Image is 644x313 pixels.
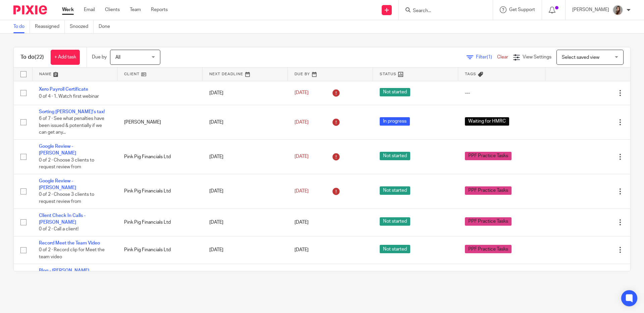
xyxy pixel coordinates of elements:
span: [DATE] [294,248,309,252]
td: Pink Pig Financials Ltd [117,236,203,264]
td: [DATE] [203,209,288,236]
span: Waiting for HMRC [465,117,509,126]
span: All [115,55,120,60]
span: Filter [476,55,497,59]
span: 6 of 7 · See what penalties have been issued & potentially if we can get any... [39,117,104,135]
td: [DATE] [203,264,288,299]
a: Email [84,6,95,13]
span: Select saved view [562,55,599,60]
p: Due by [92,54,107,60]
a: Google Review - [PERSON_NAME] [39,144,76,155]
span: 0 of 2 · Record clip for Meet the team video [39,248,105,259]
span: [DATE] [294,189,309,193]
a: Done [99,20,115,33]
span: 0 of 2 · Choose 3 clients to request review from [39,158,94,170]
span: Tags [465,72,476,76]
a: Sorting [PERSON_NAME]'s tax! [39,109,105,114]
span: (1) [487,55,492,59]
a: To do [13,20,30,33]
span: PPF Practice Tasks [465,245,512,253]
td: [DATE] [203,236,288,264]
td: [PERSON_NAME] [117,105,203,139]
a: Xero Payroll Certificate [39,87,88,92]
a: Blog - [PERSON_NAME] [39,268,89,273]
span: Get Support [509,7,535,12]
a: Snoozed [70,20,94,33]
span: PPF Practice Tasks [465,152,512,160]
span: [DATE] [294,91,309,95]
a: Google Review - [PERSON_NAME] [39,179,76,190]
span: [DATE] [294,120,309,125]
span: (22) [35,54,44,60]
a: Client Check In Calls - [PERSON_NAME] [39,213,86,225]
img: 22.png [612,5,623,15]
a: Team [130,6,141,13]
a: + Add task [51,50,80,65]
div: --- [465,90,539,96]
a: Work [62,6,74,13]
td: [DATE] [203,81,288,105]
input: Search [412,8,473,14]
a: Clear [497,55,508,59]
span: Not started [380,245,410,253]
span: View Settings [523,55,551,59]
span: Not started [380,88,410,96]
td: Pink Pig Financials Ltd [117,209,203,236]
a: Reassigned [35,20,65,33]
a: Clients [105,6,120,13]
img: Pixie [13,5,47,14]
td: Pink Pig Financials Ltd [117,264,203,299]
span: In progress [380,117,410,126]
td: Pink Pig Financials Ltd [117,139,203,174]
span: Not started [380,186,410,195]
span: [DATE] [294,220,309,225]
a: Reports [151,6,168,13]
td: [DATE] [203,139,288,174]
a: Record Meet the Team Video [39,241,100,245]
span: 0 of 2 · Choose 3 clients to request review from [39,192,94,204]
span: 0 of 4 · 1. Watch first webinar [39,94,99,99]
span: 0 of 2 · Call a client! [39,227,78,231]
td: [DATE] [203,105,288,139]
td: Pink Pig Financials Ltd [117,174,203,209]
span: [DATE] [294,154,309,159]
span: Not started [380,217,410,226]
p: [PERSON_NAME] [572,6,609,13]
h1: To do [20,54,44,61]
span: PPF Practice Tasks [465,217,512,226]
span: PPF Practice Tasks [465,186,512,195]
span: Not started [380,152,410,160]
td: [DATE] [203,174,288,209]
